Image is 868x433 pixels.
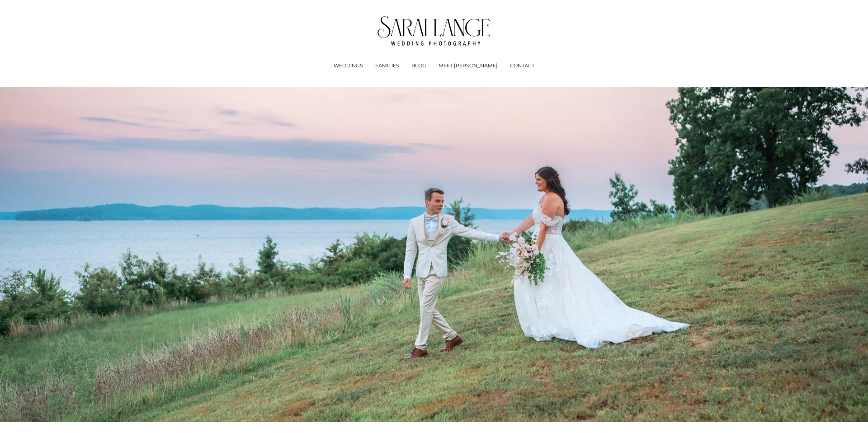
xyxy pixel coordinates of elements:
[334,62,363,70] span: WEDDINGS
[510,61,534,71] a: CONTACT
[377,16,491,46] img: Tennessee Wedding Photographer - Sarai Lange Photography
[411,61,426,71] a: BLOG
[334,61,363,71] a: folder dropdown
[375,61,399,71] a: FAMILIES
[439,61,498,71] a: MEET [PERSON_NAME]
